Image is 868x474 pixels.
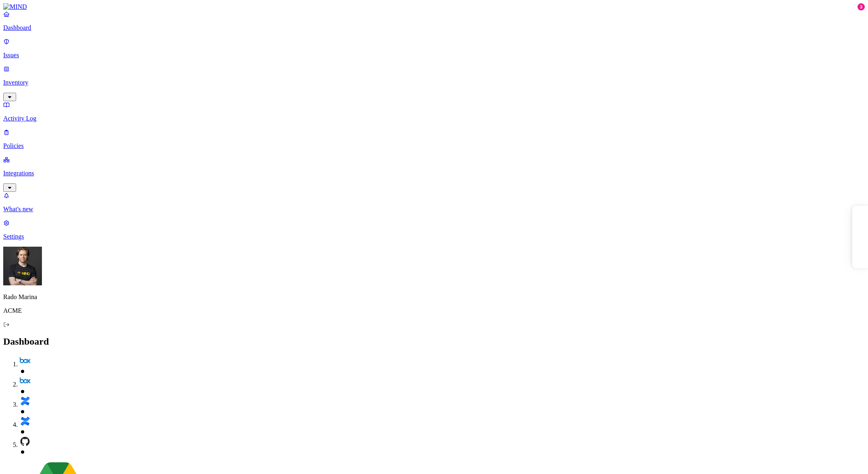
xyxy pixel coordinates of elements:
[3,192,865,213] a: What's new
[3,170,865,177] p: Integrations
[19,436,31,447] img: svg%3e
[19,375,31,387] img: svg%3e
[3,247,42,285] img: Rado Marina
[858,3,865,10] div: 3
[3,307,865,314] p: ACME
[19,355,31,366] img: svg%3e
[19,395,31,407] img: svg%3e
[3,156,865,191] a: Integrations
[3,115,865,122] p: Activity Log
[3,101,865,122] a: Activity Log
[3,293,865,301] p: Rado Marina
[3,65,865,100] a: Inventory
[3,24,865,31] p: Dashboard
[3,52,865,59] p: Issues
[3,79,865,86] p: Inventory
[19,416,31,427] img: svg%3e
[3,206,865,213] p: What's new
[3,336,865,347] h2: Dashboard
[3,3,865,10] a: MIND
[3,38,865,59] a: Issues
[3,129,865,150] a: Policies
[3,219,865,240] a: Settings
[3,142,865,150] p: Policies
[3,10,865,31] a: Dashboard
[3,3,27,10] img: MIND
[3,233,865,240] p: Settings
